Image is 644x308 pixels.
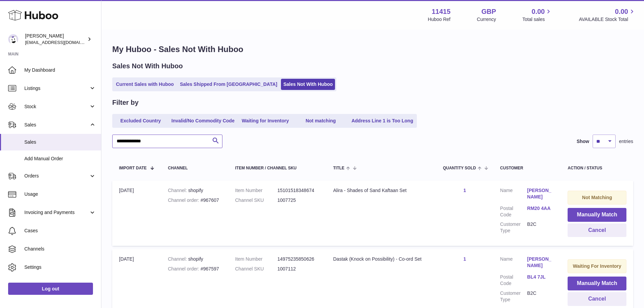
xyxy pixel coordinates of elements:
[527,290,554,303] dd: B2C
[235,166,320,170] div: Item Number / Channel SKU
[333,187,430,194] div: Alira - Shades of Sand Kaftaan Set
[568,277,626,290] button: Manually Match
[24,264,96,270] span: Settings
[235,187,278,194] dt: Item Number
[500,290,527,303] dt: Customer Type
[527,205,554,212] a: RM20 4AA
[463,256,466,262] a: 1
[619,138,633,145] span: entries
[24,209,89,216] span: Invoicing and Payments
[8,283,93,295] a: Log out
[568,292,626,306] button: Cancel
[278,187,320,194] dd: 15101518348674
[568,166,626,170] div: Action / Status
[235,256,278,262] dt: Item Number
[294,115,348,126] a: Not matching
[24,122,89,128] span: Sales
[500,256,527,270] dt: Name
[24,156,96,162] span: Add Manual Order
[527,221,554,234] dd: B2C
[8,34,18,44] img: internalAdmin-11415@internal.huboo.com
[477,16,496,23] div: Currency
[582,195,612,200] strong: Not Matching
[114,79,176,90] a: Current Sales with Huboo
[527,256,554,269] a: [PERSON_NAME]
[463,188,466,193] a: 1
[114,115,168,126] a: Excluded Country
[168,266,201,271] strong: Channel order
[500,166,554,170] div: Customer
[177,79,280,90] a: Sales Shipped From [GEOGRAPHIC_DATA]
[24,173,89,179] span: Orders
[615,7,628,16] span: 0.00
[168,166,222,170] div: Channel
[24,139,96,145] span: Sales
[568,208,626,222] button: Manually Match
[112,62,183,71] h2: Sales Not With Huboo
[349,115,416,126] a: Address Line 1 is Too Long
[579,7,636,23] a: 0.00 AVAILABLE Stock Total
[527,274,554,280] a: BL4 7JL
[500,274,527,287] dt: Postal Code
[532,7,545,16] span: 0.00
[24,103,89,110] span: Stock
[169,115,237,126] a: Invalid/No Commodity Code
[500,205,527,218] dt: Postal Code
[25,33,86,46] div: [PERSON_NAME]
[443,166,476,170] span: Quantity Sold
[112,98,139,107] h2: Filter by
[500,187,527,202] dt: Name
[579,16,636,23] span: AVAILABLE Stock Total
[481,7,496,16] strong: GBP
[568,223,626,237] button: Cancel
[168,256,222,262] div: shopify
[168,188,188,193] strong: Channel
[527,187,554,200] a: [PERSON_NAME]
[432,7,451,16] strong: 11415
[522,16,552,23] span: Total sales
[168,197,222,204] div: #967607
[278,197,320,204] dd: 1007725
[24,246,96,252] span: Channels
[168,256,188,262] strong: Channel
[500,221,527,234] dt: Customer Type
[25,40,99,45] span: [EMAIL_ADDRESS][DOMAIN_NAME]
[168,197,201,203] strong: Channel order
[577,138,589,145] label: Show
[112,44,633,55] h1: My Huboo - Sales Not With Huboo
[573,263,621,269] strong: Waiting For Inventory
[281,79,335,90] a: Sales Not With Huboo
[278,256,320,262] dd: 14975235850626
[112,181,161,246] td: [DATE]
[428,16,451,23] div: Huboo Ref
[24,85,89,92] span: Listings
[333,256,430,262] div: Dastak (Knock on Possibility) - Co-ord Set
[235,266,278,272] dt: Channel SKU
[168,187,222,194] div: shopify
[522,7,552,23] a: 0.00 Total sales
[24,67,96,73] span: My Dashboard
[238,115,292,126] a: Waiting for Inventory
[24,228,96,234] span: Cases
[333,166,344,170] span: Title
[168,266,222,272] div: #967597
[278,266,320,272] dd: 1007112
[119,166,147,170] span: Import date
[24,191,96,197] span: Usage
[235,197,278,204] dt: Channel SKU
